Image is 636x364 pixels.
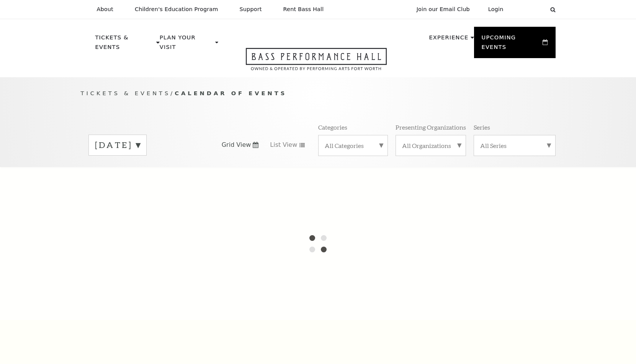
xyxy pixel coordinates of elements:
p: Children's Education Program [135,6,218,13]
span: Tickets & Events [81,90,171,96]
p: Experience [429,33,468,47]
span: Calendar of Events [175,90,287,96]
p: Tickets & Events [95,33,155,56]
label: [DATE] [95,139,140,151]
p: / [81,89,556,98]
span: List View [270,141,297,149]
label: All Organizations [402,141,459,149]
span: Grid View [222,141,251,149]
p: Series [474,123,490,131]
p: Support [240,6,262,13]
p: Plan Your Visit [160,33,213,56]
p: Rent Bass Hall [283,6,324,13]
p: Upcoming Events [482,33,541,56]
label: All Categories [325,141,381,149]
p: Presenting Organizations [396,123,466,131]
p: Categories [318,123,347,131]
label: All Series [480,141,549,149]
select: Select: [516,6,543,13]
p: About [97,6,113,13]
